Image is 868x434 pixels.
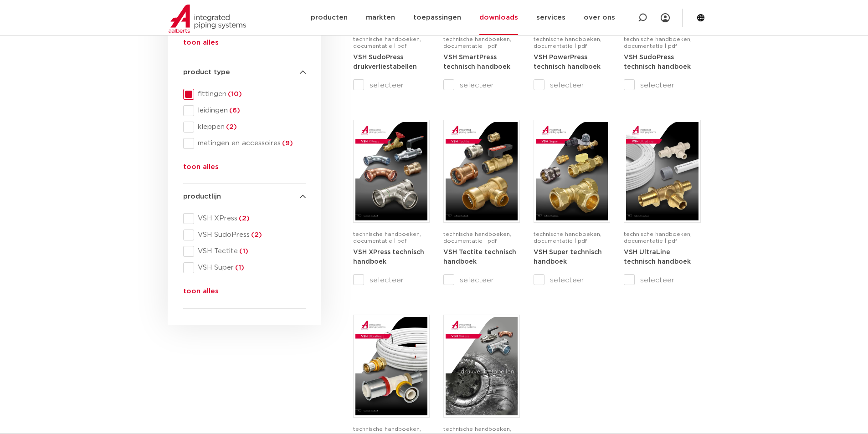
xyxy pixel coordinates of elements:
[443,275,520,286] label: selecteer
[183,89,306,100] div: fittingen(10)
[624,80,700,91] label: selecteer
[194,214,306,223] span: VSH XPress
[183,191,306,202] h4: productlijn
[194,263,306,272] span: VSH Super
[353,54,417,71] a: VSH SudoPress drukverliestabellen
[626,122,698,220] img: VSH-UltraLine_A4TM_5010216_2022_1.0_NL-pdf.jpg
[183,262,306,273] div: VSH Super(1)
[534,80,610,91] label: selecteer
[624,231,692,244] span: technische handboeken, documentatie | pdf
[443,54,510,71] strong: VSH SmartPress technisch handboek
[183,162,219,176] button: toon alles
[624,54,691,71] a: VSH SudoPress technisch handboek
[443,249,516,266] a: VSH Tectite technisch handboek
[183,37,219,52] button: toon alles
[443,36,511,49] span: technische handboeken, documentatie | pdf
[446,122,518,220] img: VSH-Tectite_A4TM_5009376-2024-2.0_NL-pdf.jpg
[355,317,427,415] img: VSH-UltraPress_A4TM_5008751_2025_3.0_NL-pdf.jpg
[183,213,306,224] div: VSH XPress(2)
[534,231,601,244] span: technische handboeken, documentatie | pdf
[443,80,520,91] label: selecteer
[534,249,602,266] a: VSH Super technisch handboek
[353,249,424,266] a: VSH XPress technisch handboek
[234,264,244,271] span: (1)
[194,139,306,148] span: metingen en accessoires
[443,249,516,266] strong: VSH Tectite technisch handboek
[225,123,237,130] span: (2)
[194,247,306,256] span: VSH Tectite
[536,122,608,220] img: VSH-Super_A4TM_5007411-2022-2.1_NL-1-pdf.jpg
[183,67,306,78] h4: product type
[534,36,601,49] span: technische handboeken, documentatie | pdf
[183,286,219,301] button: toon alles
[226,91,242,97] span: (10)
[281,140,293,147] span: (9)
[183,246,306,257] div: VSH Tectite(1)
[194,90,306,99] span: fittingen
[353,275,430,286] label: selecteer
[534,54,601,71] a: VSH PowerPress technisch handboek
[228,107,240,114] span: (6)
[624,54,691,71] strong: VSH SudoPress technisch handboek
[534,249,602,266] strong: VSH Super technisch handboek
[443,231,511,244] span: technische handboeken, documentatie | pdf
[194,230,306,240] span: VSH SudoPress
[443,54,510,71] a: VSH SmartPress technisch handboek
[355,122,427,220] img: VSH-XPress_A4TM_5008762_2025_4.1_NL-pdf.jpg
[624,275,700,286] label: selecteer
[624,249,691,266] a: VSH UltraLine technisch handboek
[194,123,306,132] span: kleppen
[624,36,692,49] span: technische handboeken, documentatie | pdf
[534,54,601,71] strong: VSH PowerPress technisch handboek
[238,248,248,255] span: (1)
[353,54,417,71] strong: VSH SudoPress drukverliestabellen
[446,317,518,415] img: VSH-XPress_PLT_A4_5007629_2024-2.0_NL-pdf.jpg
[183,138,306,149] div: metingen en accessoires(9)
[353,80,430,91] label: selecteer
[534,275,610,286] label: selecteer
[194,106,306,115] span: leidingen
[353,231,421,244] span: technische handboeken, documentatie | pdf
[353,249,424,266] strong: VSH XPress technisch handboek
[353,36,421,49] span: technische handboeken, documentatie | pdf
[183,105,306,116] div: leidingen(6)
[624,249,691,266] strong: VSH UltraLine technisch handboek
[250,231,262,238] span: (2)
[183,230,306,240] div: VSH SudoPress(2)
[661,8,670,28] div: my IPS
[183,122,306,133] div: kleppen(2)
[237,215,250,222] span: (2)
